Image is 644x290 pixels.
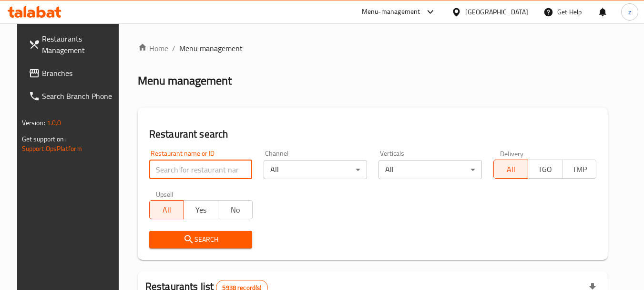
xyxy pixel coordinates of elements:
[138,43,168,54] a: Home
[22,142,82,155] a: Support.OpsPlatform
[528,160,562,179] button: TGO
[562,160,597,179] button: TMP
[138,43,608,54] nav: breadcrumb
[42,33,117,56] span: Restaurants Management
[465,7,528,17] div: [GEOGRAPHIC_DATA]
[21,27,125,62] a: Restaurants Management
[628,7,631,17] span: z
[21,85,125,107] a: Search Branch Phone
[498,162,524,176] span: All
[532,162,559,176] span: TGO
[218,200,253,219] button: No
[149,200,184,219] button: All
[188,203,215,217] span: Yes
[149,127,597,141] h2: Restaurant search
[47,117,61,129] span: 1.0.0
[21,62,125,85] a: Branches
[222,203,249,217] span: No
[153,203,180,217] span: All
[138,73,232,88] h2: Menu management
[22,133,66,145] span: Get support on:
[22,117,45,129] span: Version:
[264,160,367,179] div: All
[149,231,253,248] button: Search
[378,160,482,179] div: All
[42,90,117,102] span: Search Branch Phone
[179,43,243,54] span: Menu management
[566,162,593,176] span: TMP
[172,43,175,54] li: /
[362,6,420,18] div: Menu-management
[500,150,524,157] label: Delivery
[157,234,245,246] span: Search
[42,67,117,79] span: Branches
[493,160,528,179] button: All
[184,200,218,219] button: Yes
[156,191,174,197] label: Upsell
[149,160,253,179] input: Search for restaurant name or ID..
